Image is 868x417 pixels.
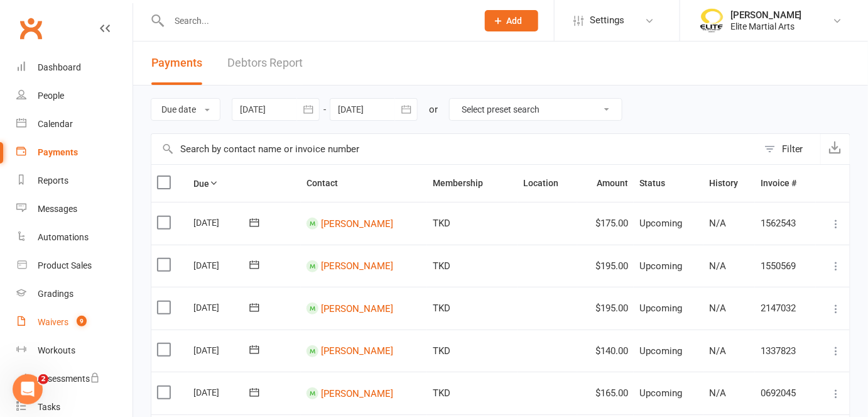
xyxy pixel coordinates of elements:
div: [DATE] [193,382,251,402]
a: Debtors Report [227,42,303,85]
div: [DATE] [193,255,251,275]
a: Messages [16,195,133,223]
span: Settings [590,6,624,35]
button: Payments [151,42,202,85]
span: Upcoming [639,345,682,357]
div: [DATE] [193,297,251,317]
button: Due date [151,98,220,121]
div: Dashboard [38,62,81,72]
div: Workouts [38,345,75,355]
td: $165.00 [577,372,634,414]
span: Add [507,16,523,26]
div: Waivers [38,317,68,327]
a: [PERSON_NAME] [321,345,393,357]
a: Waivers 9 [16,308,133,336]
div: Calendar [38,119,73,129]
a: [PERSON_NAME] [321,387,393,399]
td: $175.00 [577,202,634,245]
div: Payments [38,147,78,157]
a: Product Sales [16,252,133,280]
th: Invoice # [755,165,816,202]
a: Clubworx [15,13,46,44]
td: 1337823 [755,330,816,372]
a: Payments [16,138,133,167]
span: 9 [77,316,87,326]
td: 1562543 [755,202,816,245]
span: Upcoming [639,218,682,229]
button: Add [485,10,538,31]
span: TKD [433,218,450,229]
span: Payments [151,56,202,69]
th: History [703,165,755,202]
span: Upcoming [639,260,682,272]
div: Reports [38,175,68,186]
span: N/A [709,303,726,314]
div: [DATE] [193,213,251,232]
span: Upcoming [639,303,682,314]
a: Reports [16,167,133,195]
span: N/A [709,345,726,357]
td: 2147032 [755,287,816,330]
td: 1550569 [755,245,816,287]
div: or [429,102,438,117]
div: Elite Martial Arts [730,21,802,32]
span: N/A [709,387,726,399]
span: TKD [433,303,450,314]
a: Workouts [16,336,133,365]
span: TKD [433,345,450,357]
a: Automations [16,223,133,252]
th: Status [634,165,703,202]
div: People [38,91,64,101]
input: Search... [165,12,469,30]
div: Automations [38,232,89,242]
button: Filter [758,134,820,164]
th: Membership [427,165,518,202]
a: Calendar [16,110,133,138]
div: [DATE] [193,340,251,360]
th: Amount [577,165,634,202]
div: Gradings [38,289,73,299]
span: N/A [709,260,726,272]
a: Dashboard [16,53,133,82]
span: TKD [433,260,450,272]
th: Location [518,165,577,202]
a: [PERSON_NAME] [321,218,393,229]
iframe: Intercom live chat [13,374,43,404]
div: Tasks [38,402,60,412]
a: Gradings [16,280,133,308]
div: Assessments [38,374,100,384]
th: Due [188,165,301,202]
div: Product Sales [38,260,92,270]
span: 2 [38,374,48,384]
span: N/A [709,218,726,229]
span: TKD [433,387,450,399]
span: Upcoming [639,387,682,399]
a: [PERSON_NAME] [321,303,393,314]
a: Assessments [16,365,133,393]
td: $140.00 [577,330,634,372]
td: $195.00 [577,287,634,330]
img: thumb_image1508806937.png [699,8,724,33]
div: Messages [38,204,77,214]
div: [PERSON_NAME] [730,9,802,21]
a: [PERSON_NAME] [321,260,393,272]
input: Search by contact name or invoice number [151,134,758,164]
td: 0692045 [755,372,816,414]
td: $195.00 [577,245,634,287]
a: People [16,82,133,110]
div: Filter [782,142,803,157]
th: Contact [301,165,427,202]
